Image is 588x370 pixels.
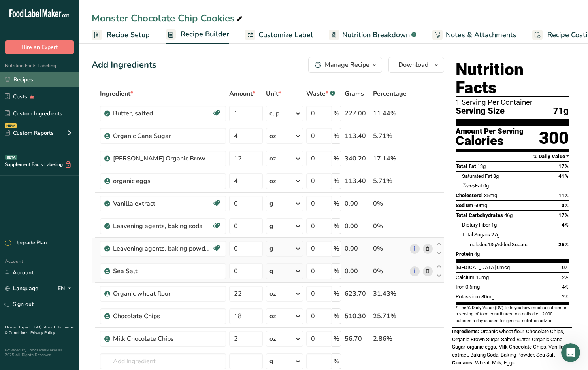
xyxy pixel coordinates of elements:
[562,222,569,228] span: 4%
[446,30,516,40] span: Notes & Attachments
[269,154,276,163] div: oz
[456,106,505,116] span: Serving Size
[100,353,226,369] input: Add Ingredient
[456,98,569,106] div: 1 Serving Per Container
[388,57,444,73] button: Download
[92,11,244,25] div: Monster Chocolate Chip Cookies
[462,232,490,238] span: Total Sugars
[345,221,370,231] div: 0.00
[181,29,229,40] span: Recipe Builder
[456,152,569,161] section: % Daily Value *
[345,199,370,208] div: 0.00
[269,266,273,276] div: g
[558,163,569,169] span: 17%
[373,221,407,231] div: 0%
[5,129,54,137] div: Custom Reports
[269,176,276,186] div: oz
[373,334,407,344] div: 2.86%
[462,183,482,189] span: Fat
[306,89,335,98] div: Waste
[468,242,528,247] span: Includes Added Sugars
[432,26,516,44] a: Notes & Attachments
[229,89,255,98] span: Amount
[345,289,370,298] div: 623.70
[5,348,74,357] div: Powered By FoodLabelMaker © 2025 All Rights Reserved
[456,264,496,270] span: [MEDICAL_DATA]
[325,60,369,70] div: Manage Recipe
[398,60,428,70] span: Download
[484,193,497,198] span: 35mg
[345,176,370,186] div: 113.40
[561,343,580,362] iframe: Intercom live chat
[269,131,276,141] div: oz
[100,89,133,98] span: Ingredient
[373,176,407,186] div: 5.71%
[465,284,480,290] span: 0.6mg
[476,274,489,280] span: 10mg
[342,30,410,40] span: Nutrition Breakdown
[493,173,499,179] span: 8g
[345,109,370,118] div: 227.00
[373,131,407,141] div: 5.71%
[558,173,569,179] span: 41%
[30,330,55,336] a: Privacy Policy
[113,176,212,186] div: organic eggs
[245,26,313,44] a: Customize Label
[266,89,281,98] span: Unit
[44,325,63,330] a: About Us .
[5,40,74,54] button: Hire an Expert
[5,155,17,160] div: BETA
[5,281,38,295] a: Language
[539,128,569,149] div: 300
[345,131,370,141] div: 113.40
[456,294,480,300] span: Potassium
[562,294,569,300] span: 2%
[92,26,150,44] a: Recipe Setup
[345,334,370,344] div: 56.70
[456,212,503,218] span: Total Carbohydrates
[113,199,212,208] div: Vanilla extract
[562,264,569,270] span: 0%
[258,30,313,40] span: Customize Label
[483,183,489,189] span: 0g
[410,266,420,276] a: i
[373,311,407,321] div: 25.71%
[113,311,212,321] div: Chocolate Chips
[113,154,212,163] div: [PERSON_NAME] Organic Brown Sugar
[373,109,407,118] div: 11.44%
[474,251,480,257] span: 4g
[497,264,510,270] span: 0mcg
[452,328,564,358] span: Organic wheat flour, Chocolate Chips, Organic Brown Sugar, Salted Butter, Organic Cane Sugar, org...
[329,26,416,44] a: Nutrition Breakdown
[456,128,524,135] div: Amount Per Serving
[452,328,479,334] span: Ingredients:
[269,311,276,321] div: oz
[113,244,212,253] div: Leavening agents, baking powder, low-sodium
[113,131,212,141] div: Organic Cane Sugar
[373,244,407,253] div: 0%
[462,222,490,228] span: Dietary Fiber
[504,212,513,218] span: 46g
[113,266,212,276] div: Sea Salt
[269,289,276,298] div: oz
[491,222,497,228] span: 1g
[456,163,476,169] span: Total Fat
[113,221,212,231] div: Leavening agents, baking soda
[491,232,499,238] span: 27g
[488,242,496,247] span: 13g
[269,357,273,366] div: g
[558,193,569,198] span: 11%
[113,109,212,118] div: Butter, salted
[345,89,364,98] span: Grams
[58,284,74,293] div: EN
[345,311,370,321] div: 510.30
[373,289,407,298] div: 31.43%
[558,242,569,247] span: 26%
[373,199,407,208] div: 0%
[456,135,524,147] div: Calories
[373,266,407,276] div: 0%
[481,294,494,300] span: 80mg
[456,193,483,198] span: Cholesterol
[373,89,407,98] span: Percentage
[166,25,229,44] a: Recipe Builder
